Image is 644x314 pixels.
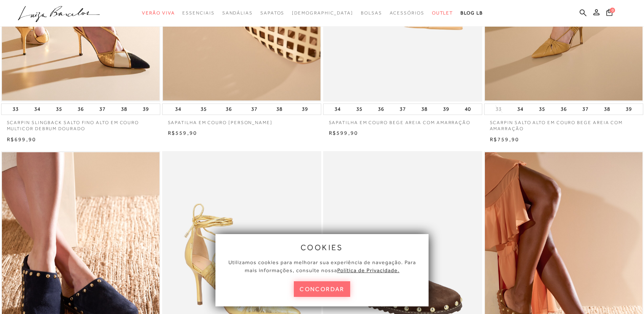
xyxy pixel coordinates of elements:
span: Sapatos [260,10,284,16]
span: Outlet [432,10,453,16]
span: Verão Viva [142,10,175,16]
button: 33 [10,104,21,115]
span: Acessórios [390,10,424,16]
button: 36 [223,104,234,115]
button: 34 [515,104,526,115]
span: BLOG LB [461,10,483,16]
span: R$759,90 [490,136,520,142]
span: Bolsas [361,10,382,16]
button: 40 [462,104,473,115]
a: noSubCategoriesText [142,6,175,20]
a: noSubCategoriesText [222,6,253,20]
button: 38 [119,104,129,115]
button: 39 [140,104,151,115]
button: 34 [173,104,183,115]
span: 0 [610,8,615,13]
a: noSubCategoriesText [432,6,453,20]
a: noSubCategoriesText [260,6,284,20]
a: BLOG LB [461,6,483,20]
a: noSubCategoriesText [361,6,382,20]
a: noSubCategoriesText [182,6,214,20]
button: concordar [294,281,350,297]
button: 34 [332,104,343,115]
a: noSubCategoriesText [292,6,353,20]
a: SAPATILHA EM COURO [PERSON_NAME] [162,115,321,126]
span: cookies [301,243,343,252]
button: 35 [537,104,547,115]
button: 0 [604,8,615,19]
button: 36 [558,104,569,115]
span: [DEMOGRAPHIC_DATA] [292,10,353,16]
button: 36 [75,104,86,115]
span: Utilizamos cookies para melhorar sua experiência de navegação. Para mais informações, consulte nossa [228,259,416,273]
a: SCARPIN SALTO ALTO EM COURO BEGE AREIA COM AMARRAÇÃO [484,115,643,132]
button: 35 [198,104,209,115]
a: Política de Privacidade. [337,267,400,273]
a: SCARPIN SLINGBACK SALTO FINO ALTO EM COURO MULTICOR DEBRUM DOURADO [1,115,160,132]
span: Sandálias [222,10,253,16]
a: noSubCategoriesText [390,6,424,20]
button: 37 [249,104,260,115]
span: R$599,90 [329,130,359,136]
button: 37 [97,104,108,115]
button: 33 [493,105,504,113]
span: R$699,90 [7,136,37,142]
button: 36 [376,104,386,115]
button: 37 [580,104,591,115]
button: 37 [397,104,408,115]
button: 35 [54,104,64,115]
button: 39 [300,104,310,115]
button: 38 [602,104,612,115]
button: 34 [32,104,43,115]
button: 38 [274,104,285,115]
button: 39 [441,104,451,115]
span: Essenciais [182,10,214,16]
button: 38 [419,104,430,115]
a: SAPATILHA EM COURO BEGE AREIA COM AMARRAÇÃO [323,115,482,126]
button: 35 [354,104,365,115]
span: R$559,90 [168,130,198,136]
button: 39 [623,104,634,115]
